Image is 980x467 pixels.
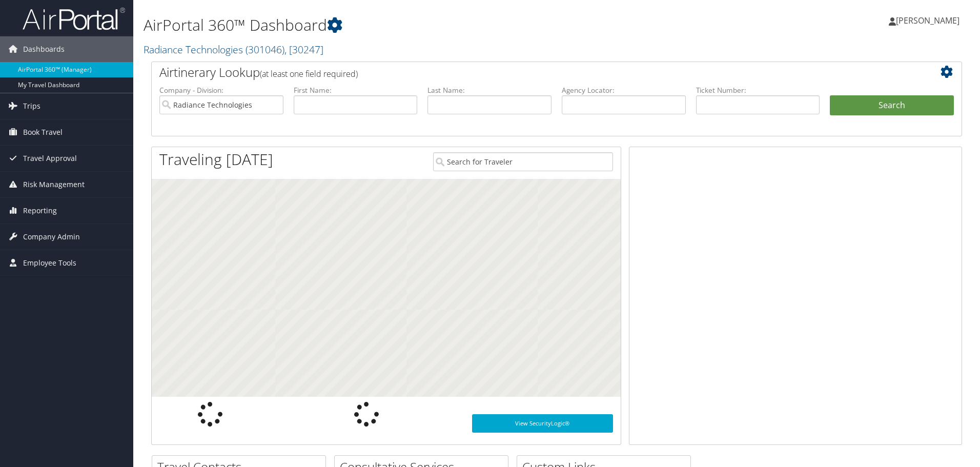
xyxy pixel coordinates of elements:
h2: Airtinerary Lookup [159,64,886,81]
span: Dashboards [23,36,65,62]
span: [PERSON_NAME] [896,15,959,26]
span: Trips [23,93,40,119]
span: Travel Approval [23,146,77,171]
a: View SecurityLogic® [472,414,613,433]
label: Agency Locator: [562,85,686,95]
button: Search [830,95,954,116]
h1: AirPortal 360™ Dashboard [144,14,695,36]
span: , [ 30247 ] [284,43,323,56]
label: First Name: [294,85,418,95]
span: Book Travel [23,119,63,145]
span: ( 301046 ) [246,43,284,56]
span: Employee Tools [23,250,76,276]
img: airportal-logo.png [23,7,125,31]
h1: Traveling [DATE] [159,149,273,170]
span: Company Admin [23,224,80,250]
label: Last Name: [427,85,552,95]
a: Radiance Technologies [144,43,323,56]
span: (at least one field required) [260,68,358,79]
label: Ticket Number: [696,85,820,95]
input: Search for Traveler [433,152,613,171]
span: Risk Management [23,172,85,197]
label: Company - Division: [159,85,283,95]
a: [PERSON_NAME] [889,5,970,36]
span: Reporting [23,198,57,224]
